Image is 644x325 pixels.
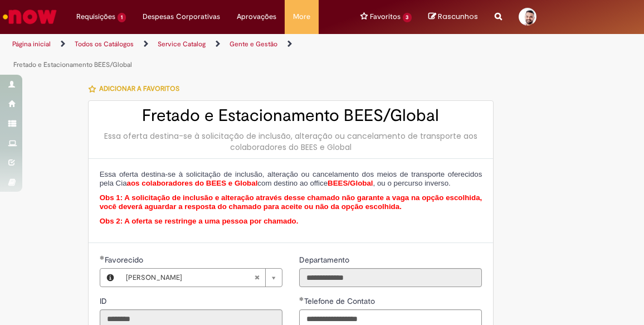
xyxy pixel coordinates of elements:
span: Obs 2: A oferta se restringe a uma pessoa por chamado. [100,217,299,225]
span: Requisições [76,11,115,22]
span: Essa oferta destina-se à solicitação de inclusão, alteração ou cancelamento dos meios de transpor... [100,170,482,187]
span: More [293,11,310,22]
span: 1 [118,13,126,22]
span: Telefone de Contato [304,296,377,306]
abbr: Limpar campo Favorecido [248,269,265,287]
span: Obrigatório Preenchido [100,255,105,260]
label: Somente leitura - Departamento [299,254,352,265]
a: Página inicial [12,40,51,48]
label: Somente leitura - ID [100,295,109,307]
span: Adicionar a Favoritos [99,84,179,93]
img: ServiceNow [1,6,58,28]
a: Todos os Catálogos [75,40,134,48]
a: [PERSON_NAME]Limpar campo Favorecido [120,269,282,287]
span: Obs 1: A solicitação de inclusão e alteração através desse chamado não garante a vaga na opção es... [100,193,482,211]
button: Adicionar a Favoritos [88,77,186,100]
h2: Fretado e Estacionamento BEES/Global [100,106,482,125]
span: Despesas Corporativas [143,11,220,22]
a: Fretado e Estacionamento BEES/Global [13,60,132,69]
span: Favoritos [370,11,401,22]
span: 3 [403,13,412,22]
a: Gente e Gestão [230,40,277,48]
button: Favorecido, Visualizar este registro Breno Cezar Batista Alves [100,269,120,287]
span: Rascunhos [438,11,478,22]
span: Somente leitura - Departamento [299,255,352,265]
span: Obrigatório Preenchido [299,297,304,301]
input: Departamento [299,268,482,287]
ul: Trilhas de página [8,34,367,75]
div: Essa oferta destina-se à solicitação de inclusão, alteração ou cancelamento de transporte aos col... [100,130,482,153]
span: BEES/Global [328,179,373,187]
span: Necessários - Favorecido [105,255,145,265]
span: aos colaboradores do BEES e Global [127,179,258,187]
a: Service Catalog [158,40,206,48]
a: No momento, sua lista de rascunhos tem 0 Itens [428,11,478,22]
span: Somente leitura - ID [100,296,109,306]
span: [PERSON_NAME] [126,269,254,287]
span: Aprovações [237,11,276,22]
